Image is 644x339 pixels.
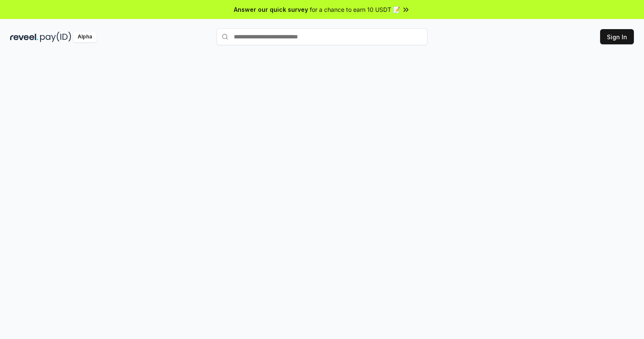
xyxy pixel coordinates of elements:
img: reveel_dark [10,32,38,42]
span: for a chance to earn 10 USDT 📝 [310,5,400,14]
button: Sign In [600,29,634,44]
span: Answer our quick survey [234,5,308,14]
div: Alpha [73,32,97,42]
img: pay_id [40,32,71,42]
